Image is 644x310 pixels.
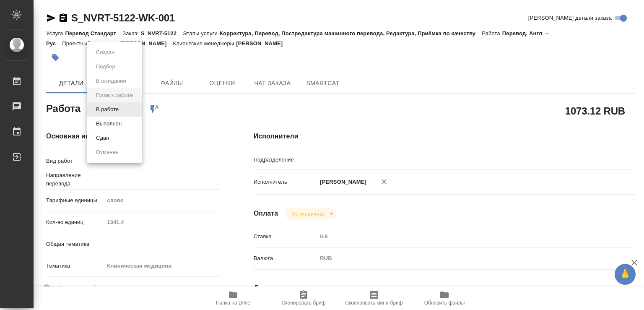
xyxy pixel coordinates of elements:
button: Готов к работе [93,91,135,100]
button: Отменен [93,148,121,157]
button: Выполнен [93,119,124,128]
button: Сдан [93,133,112,143]
button: Создан [93,48,117,57]
button: Подбор [93,62,118,71]
button: В работе [93,105,121,114]
button: В ожидании [93,76,129,86]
